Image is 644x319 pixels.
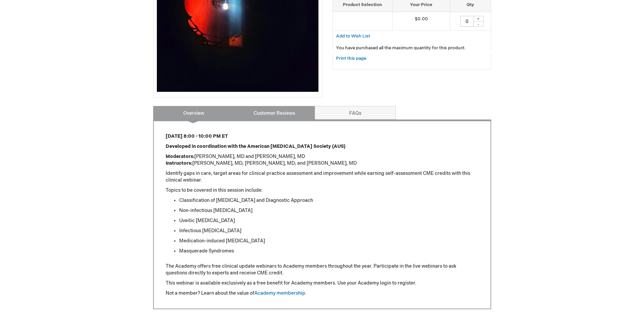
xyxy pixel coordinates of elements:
a: Print this page [336,54,366,63]
strong: [DATE] 8:00 - 10:00 PM ET [166,133,228,139]
a: Add to Wish List [336,33,370,39]
strong: Instructors: [166,160,192,166]
p: The Academy offers free clinical update webinars to Academy members throughout the year. Particip... [166,263,479,276]
a: Overview [153,106,234,119]
li: Classification of [MEDICAL_DATA] and Diagnostic Approach [179,197,479,204]
td: $0.00 [392,12,450,30]
li: Uveitic [MEDICAL_DATA] [179,217,479,224]
strong: Moderators: [166,154,194,159]
p: [PERSON_NAME], MD and [PERSON_NAME], MD [PERSON_NAME], MD; [PERSON_NAME], MD; and [PERSON_NAME], MD [166,153,479,167]
p: This webinar is available exclusively as a free benefit for Academy members. Use your Academy log... [166,280,479,287]
p: Identify gaps in care, target areas for clinical practice assessment and improvement while earnin... [166,170,479,184]
p: You have purchased all the maximum quantity for this product. [336,45,487,51]
li: Infectious [MEDICAL_DATA] [179,228,479,234]
div: - [473,21,483,27]
a: Customer Reviews [234,106,315,119]
a: Academy membership [254,290,305,296]
li: Medication-induced [MEDICAL_DATA] [179,238,479,244]
strong: Developed in coordination with the American [MEDICAL_DATA] Society (AUS) [166,143,345,149]
input: Qty [460,16,474,27]
div: + [473,16,483,22]
li: Masquerade Syndromes [179,248,479,255]
li: Non-infectious [MEDICAL_DATA] [179,207,479,214]
p: Topics to be covered in this session include: [166,187,479,194]
p: Not a member? Learn about the value of . [166,290,479,297]
a: FAQs [315,106,396,119]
